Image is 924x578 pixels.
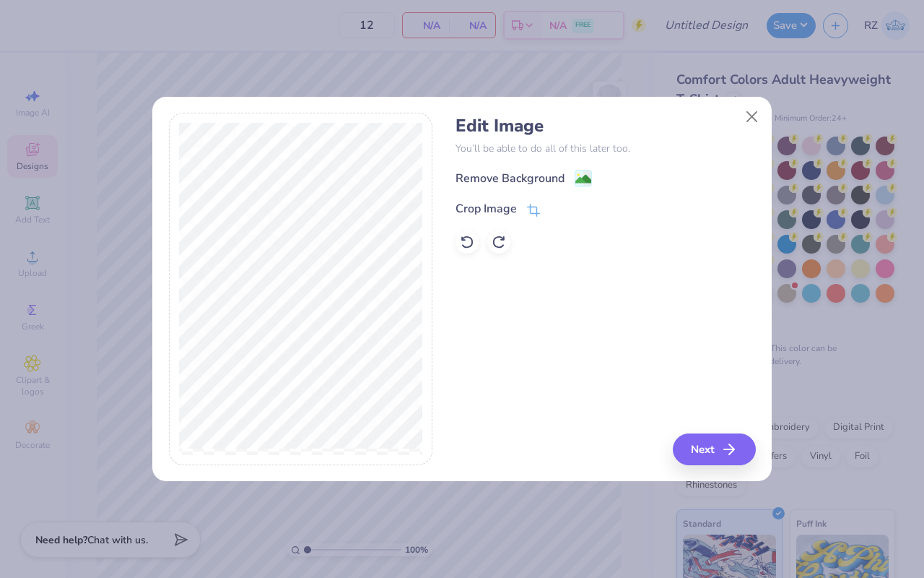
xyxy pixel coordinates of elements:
[456,200,517,217] div: Crop Image
[456,141,755,156] p: You’ll be able to do all of this later too.
[456,116,755,137] h4: Edit Image
[456,170,565,187] div: Remove Background
[673,433,756,465] button: Next
[738,103,766,130] button: Close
